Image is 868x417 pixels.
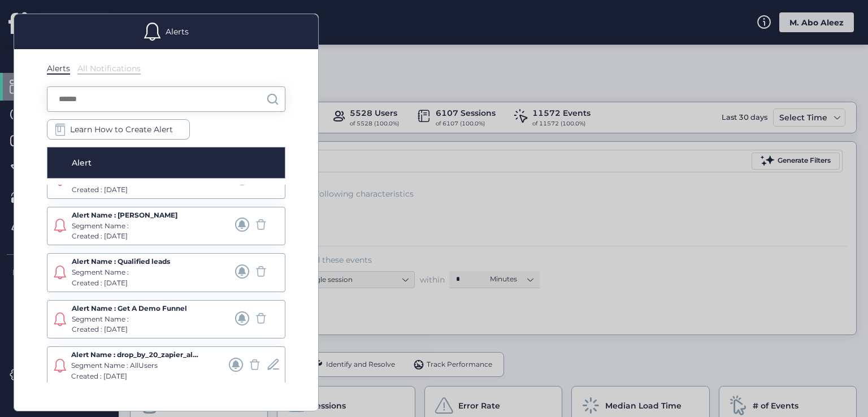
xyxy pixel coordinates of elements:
[72,303,202,314] div: Alert Name : Get A Demo Funnel
[77,63,141,75] div: All Notifications
[72,210,202,221] div: Alert Name : [PERSON_NAME]
[166,25,189,38] div: Alerts
[72,221,202,232] div: Segment Name :
[71,371,201,382] div: Created : [DATE]
[72,314,202,325] div: Segment Name :
[72,278,202,289] div: Created : [DATE]
[72,324,202,335] div: Created : [DATE]
[72,157,176,169] div: Alert
[72,257,202,267] div: Alert Name : Qualified leads
[70,123,173,136] span: Learn How to Create Alert
[47,63,70,75] div: Alerts
[72,267,202,278] div: Segment Name :
[14,14,318,49] div: Alerts
[71,360,201,371] div: Segment Name : AllUsers
[71,350,201,360] div: Alert Name : drop_by_20_zapier_alert
[72,185,202,196] div: Created : [DATE]
[72,231,202,242] div: Created : [DATE]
